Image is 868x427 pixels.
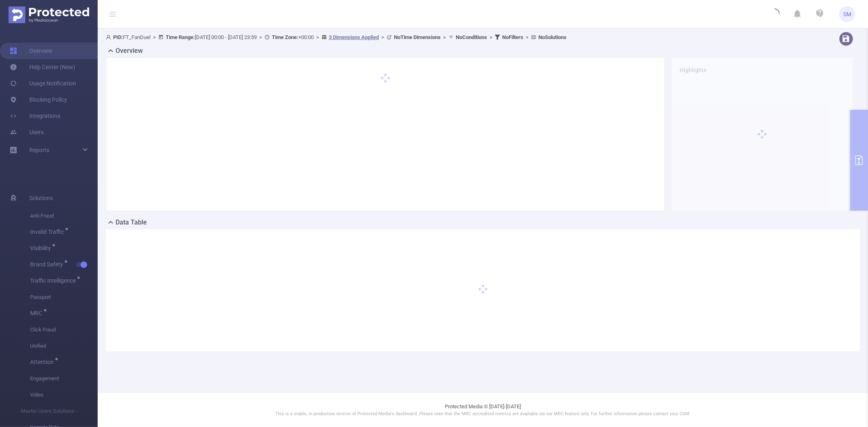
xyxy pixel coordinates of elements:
[98,392,868,427] footer: Protected Media © [DATE]-[DATE]
[394,34,441,40] b: No Time Dimensions
[118,411,848,418] p: This is a stable, in production version of Protected Media's dashboard. Please note that the MRC ...
[116,218,147,227] h2: Data Table
[166,34,195,40] b: Time Range:
[329,34,379,40] u: 3 Dimensions Applied
[151,34,158,40] span: >
[29,142,49,158] a: Reports
[10,59,75,75] a: Help Center (New)
[30,338,98,354] span: Unified
[441,34,448,40] span: >
[523,34,531,40] span: >
[843,6,851,22] span: SM
[30,370,98,387] span: Engagement
[30,208,98,224] span: Anti-Fraud
[30,278,79,283] span: Traffic Intelligence
[106,35,113,40] i: icon: user
[30,245,54,251] span: Visibility
[456,34,487,40] b: No Conditions
[29,147,49,153] span: Reports
[10,91,67,108] a: Blocking Policy
[30,289,98,305] span: Passport
[116,46,143,56] h2: Overview
[257,34,265,40] span: >
[29,190,53,206] span: Solutions
[30,359,57,365] span: Attention
[502,34,523,40] b: No Filters
[10,124,44,140] a: Users
[10,108,60,124] a: Integrations
[30,310,45,316] span: MRC
[9,7,89,23] img: Protected Media
[379,34,387,40] span: >
[30,387,98,403] span: Video
[10,43,52,59] a: Overview
[272,34,298,40] b: Time Zone:
[113,34,123,40] b: PID:
[30,261,66,267] span: Brand Safety
[770,9,780,20] i: icon: loading
[106,34,566,40] span: FT_FanDuel [DATE] 00:00 - [DATE] 23:59 +00:00
[30,229,67,235] span: Invalid Traffic
[30,322,98,338] span: Click Fraud
[538,34,566,40] b: No Solutions
[314,34,321,40] span: >
[487,34,495,40] span: >
[10,75,76,91] a: Usage Notification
